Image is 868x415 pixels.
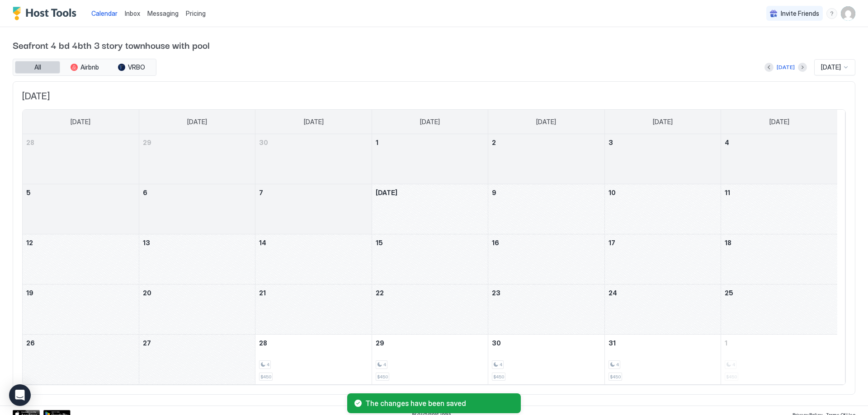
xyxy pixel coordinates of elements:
[255,184,372,234] td: October 7, 2025
[488,284,604,301] a: October 23, 2025
[22,91,846,102] span: [DATE]
[147,9,179,17] span: Messaging
[372,284,488,335] td: October 22, 2025
[420,118,440,126] span: [DATE]
[255,184,371,201] a: October 7, 2025
[769,118,789,126] span: [DATE]
[372,184,488,201] a: October 8, 2025
[23,335,139,351] a: October 26, 2025
[725,239,731,247] span: 18
[500,362,502,368] span: 4
[128,63,145,71] span: VRBO
[186,9,206,18] span: Pricing
[488,234,604,284] td: October 16, 2025
[255,284,371,301] a: October 21, 2025
[604,335,721,385] td: October 31, 2025
[71,118,90,126] span: [DATE]
[62,61,107,74] button: Airbnb
[492,189,496,196] span: 9
[26,239,33,247] span: 12
[255,234,372,284] td: October 14, 2025
[488,234,604,251] a: October 16, 2025
[304,118,324,126] span: [DATE]
[23,284,139,301] a: October 19, 2025
[61,110,99,134] a: Sunday
[365,399,514,408] span: The changes have been saved
[139,284,255,335] td: October 20, 2025
[143,339,151,347] span: 27
[721,284,837,335] td: October 25, 2025
[13,59,156,76] div: tab-group
[604,284,721,335] td: October 24, 2025
[609,189,616,196] span: 10
[372,335,488,351] a: October 29, 2025
[109,61,154,74] button: VRBO
[178,110,216,134] a: Monday
[91,9,118,17] span: Calendar
[13,7,80,20] a: Host Tools Logo
[721,234,837,284] td: October 18, 2025
[488,134,604,184] td: October 2, 2025
[147,9,179,18] a: Messaging
[605,134,721,151] a: October 3, 2025
[609,289,617,297] span: 24
[372,335,488,385] td: October 29, 2025
[255,335,372,385] td: October 28, 2025
[644,110,682,134] a: Friday
[23,284,139,335] td: October 19, 2025
[488,284,604,335] td: October 23, 2025
[609,339,616,347] span: 31
[23,335,139,385] td: October 26, 2025
[23,134,139,184] td: September 28, 2025
[255,335,371,351] a: October 28, 2025
[15,61,60,74] button: All
[725,139,729,146] span: 4
[605,335,721,351] a: October 31, 2025
[616,362,619,368] span: 4
[604,234,721,284] td: October 17, 2025
[259,289,266,297] span: 21
[721,184,837,201] a: October 11, 2025
[34,63,41,71] span: All
[721,335,837,351] a: November 1, 2025
[267,362,269,368] span: 4
[26,139,34,146] span: 28
[139,335,255,385] td: October 27, 2025
[376,289,384,297] span: 22
[609,139,613,146] span: 3
[609,239,615,247] span: 17
[259,339,267,347] span: 28
[826,8,837,19] div: menu
[139,134,255,184] td: September 29, 2025
[781,9,819,18] span: Invite Friends
[653,118,673,126] span: [DATE]
[376,139,378,146] span: 1
[721,234,837,251] a: October 18, 2025
[143,189,147,196] span: 6
[798,63,807,72] button: Next month
[23,134,139,151] a: September 28, 2025
[492,139,496,146] span: 2
[377,374,388,380] span: $450
[610,374,621,380] span: $450
[536,118,556,126] span: [DATE]
[139,335,255,351] a: October 27, 2025
[721,184,837,234] td: October 11, 2025
[721,134,837,151] a: October 4, 2025
[295,110,333,134] a: Tuesday
[143,289,151,297] span: 20
[376,239,383,247] span: 15
[372,184,488,234] td: October 8, 2025
[259,189,263,196] span: 7
[139,134,255,151] a: September 29, 2025
[372,234,488,251] a: October 15, 2025
[80,63,99,71] span: Airbnb
[372,284,488,301] a: October 22, 2025
[492,239,499,247] span: 16
[376,339,384,347] span: 29
[139,234,255,284] td: October 13, 2025
[725,339,727,347] span: 1
[527,110,565,134] a: Thursday
[143,239,150,247] span: 13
